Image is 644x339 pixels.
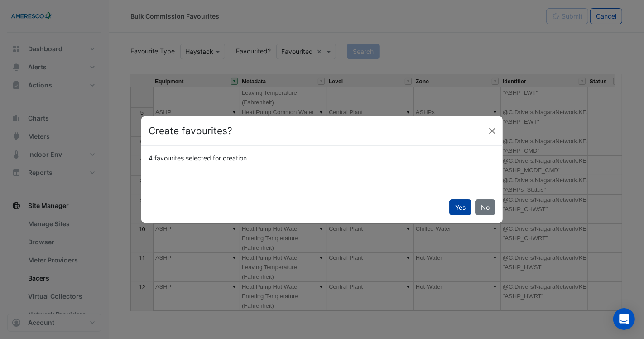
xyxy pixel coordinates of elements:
[449,199,471,215] button: Yes
[475,199,495,215] button: No
[143,153,501,163] div: 4 favourites selected for creation
[485,124,499,138] button: Close
[613,308,635,330] div: Open Intercom Messenger
[149,124,232,138] h4: Create favourites?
